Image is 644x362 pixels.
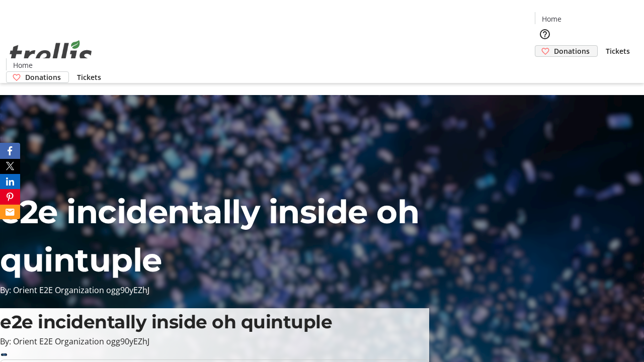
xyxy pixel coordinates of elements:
[69,72,109,82] a: Tickets
[535,14,568,24] a: Home
[535,45,598,57] a: Donations
[25,72,61,82] span: Donations
[606,46,630,56] span: Tickets
[6,29,96,79] img: Orient E2E Organization ogg90yEZhJ's Logo
[535,57,555,77] button: Cart
[535,24,555,44] button: Help
[77,72,101,82] span: Tickets
[554,46,590,56] span: Donations
[598,46,638,56] a: Tickets
[6,71,69,83] a: Donations
[13,60,33,70] span: Home
[7,60,39,70] a: Home
[542,14,561,24] span: Home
